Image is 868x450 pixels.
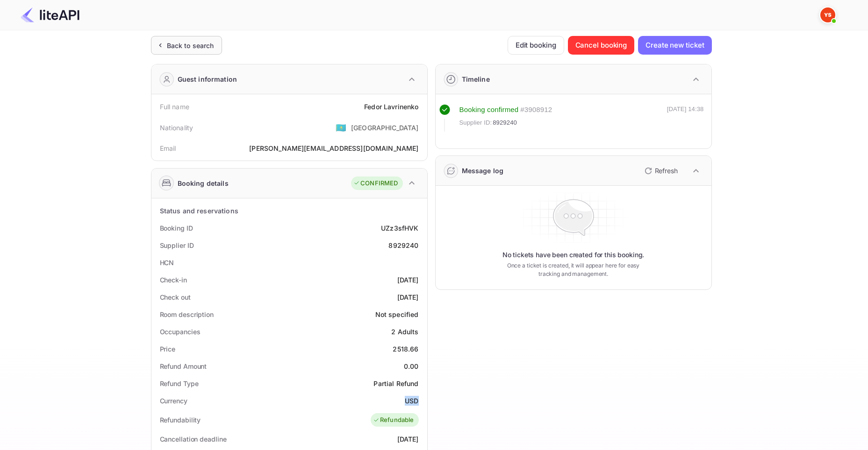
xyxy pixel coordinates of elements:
div: Check out [160,292,191,302]
span: United States [336,119,346,136]
button: Cancel booking [568,36,635,55]
div: [DATE] [397,434,419,444]
div: Booking details [178,178,229,188]
div: HCN [160,258,174,267]
div: Message log [462,166,504,176]
div: Refund Type [160,379,199,388]
p: Refresh [655,166,678,176]
button: Edit booking [508,36,564,55]
div: Refundable [373,415,414,425]
div: [PERSON_NAME][EMAIL_ADDRESS][DOMAIN_NAME] [249,143,418,153]
div: 2518.66 [393,344,418,354]
div: Timeline [462,74,490,84]
button: Create new ticket [638,36,711,55]
img: Yandex Support [820,7,835,22]
img: LiteAPI Logo [21,7,79,22]
p: No tickets have been created for this booking. [502,250,645,260]
div: Booking ID [160,223,193,233]
div: 0.00 [404,361,419,371]
span: Supplier ID: [459,118,492,127]
div: Refundability [160,415,201,425]
div: Full name [160,102,189,112]
div: Email [160,143,176,153]
div: Check-in [160,275,187,285]
div: 8929240 [388,240,418,250]
div: Occupancies [160,327,201,337]
div: # 3908912 [520,105,552,115]
div: Currency [160,396,187,406]
div: [DATE] [397,275,419,285]
button: Refresh [639,163,681,178]
div: 2 Adults [391,327,418,337]
div: [DATE] [397,292,419,302]
div: Nationality [160,123,194,133]
div: CONFIRMED [353,179,398,188]
div: Cancellation deadline [160,434,227,444]
div: Fedor Lavrinenko [364,102,418,112]
div: Partial Refund [373,379,418,388]
div: Room description [160,309,214,319]
div: Refund Amount [160,361,207,371]
div: Supplier ID [160,240,194,250]
div: Not specified [375,309,419,319]
div: UZz3sfHVK [381,223,418,233]
div: [DATE] 14:38 [667,105,704,132]
span: 8929240 [493,118,517,127]
p: Once a ticket is created, it will appear here for easy tracking and management. [500,261,647,278]
div: Price [160,344,176,354]
div: Guest information [178,74,237,84]
div: Back to search [167,41,214,50]
div: Status and reservations [160,206,238,216]
div: Booking confirmed [459,105,519,115]
div: USD [405,396,418,406]
div: [GEOGRAPHIC_DATA] [351,123,419,133]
